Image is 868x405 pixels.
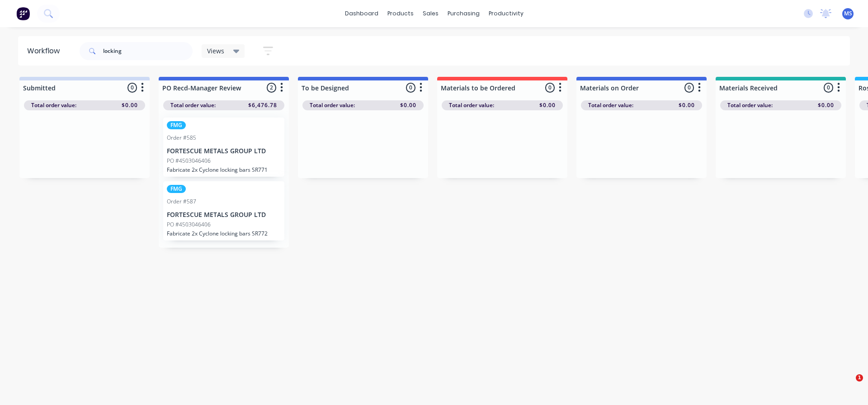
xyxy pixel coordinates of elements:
[167,121,186,129] div: FMG
[449,101,494,109] span: Total order value:
[207,46,224,56] span: Views
[248,101,277,109] span: $6,476.78
[856,374,863,381] span: 1
[310,101,355,109] span: Total order value:
[103,42,193,60] input: Search for orders...
[167,198,196,206] div: Order #587
[167,157,211,165] p: PO #4503046406
[679,101,695,109] span: $0.00
[31,101,76,109] span: Total order value:
[167,147,281,155] p: FORTESCUE METALS GROUP LTD
[837,374,859,396] iframe: Intercom live chat
[539,101,556,109] span: $0.00
[844,9,852,18] span: MS
[484,7,528,20] div: productivity
[418,7,443,20] div: sales
[167,211,281,219] p: FORTESCUE METALS GROUP LTD
[818,101,834,109] span: $0.00
[167,221,211,229] p: PO #4503046406
[170,101,216,109] span: Total order value:
[588,101,633,109] span: Total order value:
[167,185,186,193] div: FMG
[16,7,30,20] img: Factory
[340,7,383,20] a: dashboard
[167,166,281,173] p: Fabricate 2x Cyclone locking bars SR771
[163,181,284,240] div: FMGOrder #587FORTESCUE METALS GROUP LTDPO #4503046406Fabricate 2x Cyclone locking bars SR772
[27,46,64,57] div: Workflow
[122,101,138,109] span: $0.00
[727,101,773,109] span: Total order value:
[167,134,196,142] div: Order #585
[167,230,281,237] p: Fabricate 2x Cyclone locking bars SR772
[400,101,416,109] span: $0.00
[163,118,284,177] div: FMGOrder #585FORTESCUE METALS GROUP LTDPO #4503046406Fabricate 2x Cyclone locking bars SR771
[383,7,418,20] div: products
[443,7,484,20] div: purchasing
